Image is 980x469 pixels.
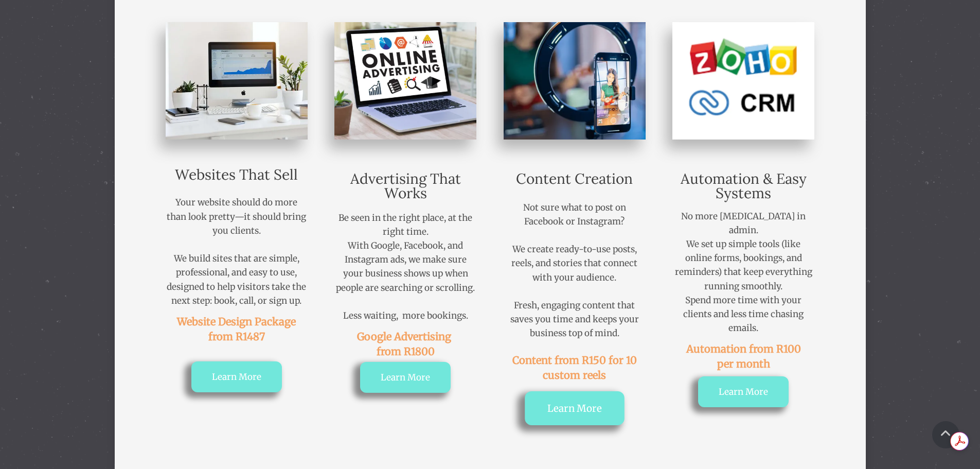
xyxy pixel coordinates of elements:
a: Learn More [360,362,451,393]
span: Content from R150 for 10 custom reels [512,354,637,381]
span: We set up simple tools (like online forms, bookings, and reminders) that keep everything running ... [675,238,812,292]
span: Website Design Package from R1487 [177,315,296,343]
p: We create ready-to-use posts, reels, and stories that connect with your audience. [504,242,646,285]
span: S [685,294,690,306]
h3: Websites That Sell [166,167,308,182]
p: Your website should do more than look pretty—it should bring you clients. [166,196,308,238]
a: Learn More [191,361,282,392]
span: Automation from R100 per month [686,342,801,370]
p: Not sure what to post on Facebook or Instagram? [504,201,646,229]
a: Learn More [698,376,789,407]
h3: Automation & Easy Systems [672,171,814,200]
p: Fresh, engaging content that saves you time and keeps your business top of mind. [504,299,646,341]
p: We build sites that are simple, professional, and easy to use, designed to help visitors take the... [166,252,308,308]
p: Less waiting, more bookings. [334,309,476,323]
span: Learn More [212,371,261,383]
p: Be seen in the right place, at the right time. [334,211,476,239]
span: Learn More [381,372,430,383]
span: Google Advertising from R1800 [357,330,454,358]
h3: Advertising That Works [334,171,476,200]
span: Learn More [547,402,602,414]
span: pend more time with your clients and less time chasing emails. [683,294,804,334]
p: No more [MEDICAL_DATA] in admin. [672,210,814,237]
span: With Google, Facebook, and Instagram ads, we make sure your business shows up when people are sea... [336,240,475,293]
h3: Content Creation [504,171,646,186]
a: Learn More [525,391,625,425]
span: Learn More [719,386,768,397]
